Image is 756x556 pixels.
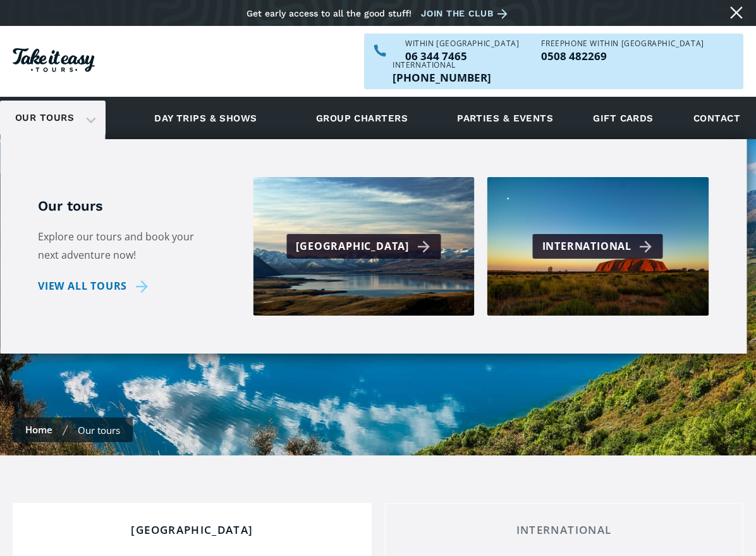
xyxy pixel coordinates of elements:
a: Gift cards [587,101,660,135]
a: [GEOGRAPHIC_DATA] [253,177,475,316]
a: Day trips & shows [138,101,273,135]
a: International [487,177,709,316]
div: Get early access to all the good stuff! [247,8,412,18]
p: [PHONE_NUMBER] [393,72,491,83]
p: Explore our tours and book your next adventure now! [38,228,215,264]
div: International [395,523,733,537]
nav: breadcrumbs [13,417,133,442]
a: Home [25,423,52,436]
a: View all tours [38,277,152,295]
a: Contact [687,101,747,135]
a: Homepage [13,42,95,82]
p: 0508 482269 [541,51,704,61]
img: Take it easy Tours logo [13,48,95,72]
h5: Our tours [38,197,215,216]
a: Call us within NZ on 063447465 [405,51,519,61]
div: [GEOGRAPHIC_DATA] [23,523,361,537]
a: Parties & events [451,101,559,135]
a: Group charters [300,101,424,135]
div: WITHIN [GEOGRAPHIC_DATA] [405,40,519,47]
a: Our tours [6,103,83,133]
div: Freephone WITHIN [GEOGRAPHIC_DATA] [541,40,704,47]
div: [GEOGRAPHIC_DATA] [296,237,434,256]
a: Call us freephone within NZ on 0508482269 [541,51,704,61]
div: International [542,237,657,256]
a: Join the club [421,6,512,22]
div: International [393,61,491,69]
a: Close message [726,3,747,23]
div: Our tours [78,424,120,436]
p: 06 344 7465 [405,51,519,61]
a: Call us outside of NZ on +6463447465 [393,72,491,83]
